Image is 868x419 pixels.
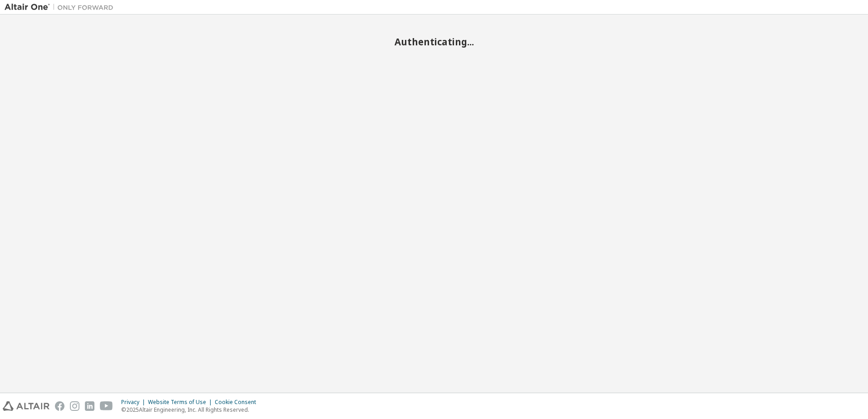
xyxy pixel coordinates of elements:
[70,401,79,411] img: instagram.svg
[85,401,94,411] img: linkedin.svg
[121,399,148,406] div: Privacy
[3,401,49,411] img: altair_logo.svg
[215,399,261,406] div: Cookie Consent
[5,36,863,48] h2: Authenticating...
[55,401,64,411] img: facebook.svg
[121,406,261,414] p: © 2025 Altair Engineering, Inc. All Rights Reserved.
[148,399,215,406] div: Website Terms of Use
[5,3,118,12] img: Altair One
[100,401,113,411] img: youtube.svg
